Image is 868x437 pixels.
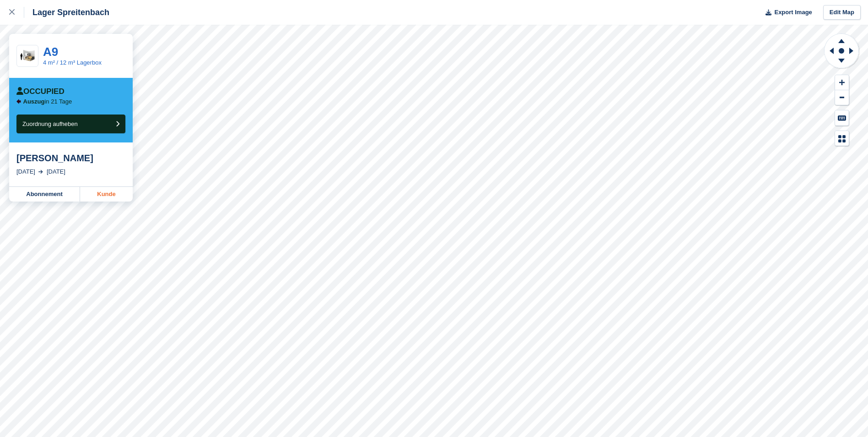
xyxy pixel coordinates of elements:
[16,115,125,133] button: Zuordnung aufheben
[43,59,102,66] a: 4 m² / 12 m³ Lagerbox
[47,167,65,176] div: [DATE]
[23,98,72,105] p: in 21 Tage
[835,131,849,146] button: Map Legend
[835,110,849,126] button: Keyboard Shortcuts
[43,45,58,59] a: A9
[23,98,45,105] span: Auszug
[835,90,849,105] button: Zoom Out
[16,167,35,176] div: [DATE]
[823,5,861,20] a: Edit Map
[16,87,65,96] div: Occupied
[80,187,133,202] a: Kunde
[16,99,21,104] img: arrow-left-icn-90495f2de72eb5bd0bd1c3c35deca35cc13f817d75bef06ecd7c0b315636ce7e.svg
[38,170,43,174] img: arrow-right-light-icn-cde0832a797a2874e46488d9cf13f60e5c3a73dbe684e267c42b8395dfbc2abf.svg
[760,5,812,20] button: Export Image
[835,75,849,90] button: Zoom In
[774,8,812,17] span: Export Image
[17,48,38,64] img: 4,6%20qm-unit.jpg
[24,7,109,18] div: Lager Spreitenbach
[16,153,125,164] div: [PERSON_NAME]
[9,187,80,202] a: Abonnement
[22,120,78,127] span: Zuordnung aufheben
